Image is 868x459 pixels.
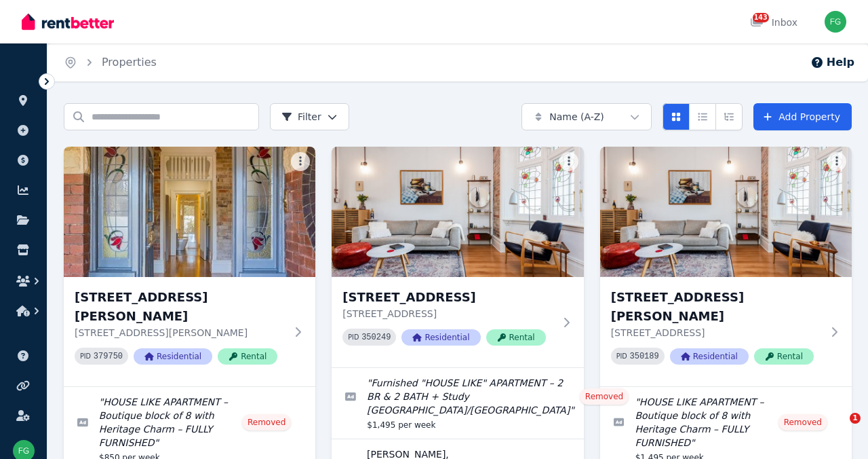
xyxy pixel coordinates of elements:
[754,348,814,365] span: Rental
[80,352,91,360] small: PID
[822,413,854,445] iframe: Intercom live chat
[94,352,123,361] code: 379750
[270,103,349,130] button: Filter
[401,329,480,346] span: Residential
[549,110,604,124] span: Name (A-Z)
[616,352,627,360] small: PID
[75,288,285,326] h3: [STREET_ADDRESS][PERSON_NAME]
[281,110,321,124] span: Filter
[559,152,578,171] button: More options
[486,329,546,346] span: Rental
[22,12,114,32] img: RentBetter
[348,333,359,341] small: PID
[332,147,583,277] img: 2/29 Alison Road, Kensington
[361,333,391,342] code: 350249
[753,13,769,22] span: 143
[342,288,553,307] h3: [STREET_ADDRESS]
[600,147,852,277] img: 2/29 Alison Road, Randwick
[64,147,315,386] a: 1/29 Alison Rd, Kensington[STREET_ADDRESS][PERSON_NAME][STREET_ADDRESS][PERSON_NAME]PID 379750Res...
[47,43,173,81] nav: Breadcrumb
[663,103,690,130] button: Card view
[611,326,822,339] p: [STREET_ADDRESS]
[102,56,157,69] a: Properties
[342,307,553,320] p: [STREET_ADDRESS]
[521,103,652,130] button: Name (A-Z)
[827,152,846,171] button: More options
[611,288,822,326] h3: [STREET_ADDRESS][PERSON_NAME]
[600,147,852,386] a: 2/29 Alison Road, Randwick[STREET_ADDRESS][PERSON_NAME][STREET_ADDRESS]PID 350189ResidentialRental
[825,11,846,33] img: Franco Gugliotta
[134,348,212,365] span: Residential
[630,352,659,361] code: 350189
[218,348,277,365] span: Rental
[64,147,315,277] img: 1/29 Alison Rd, Kensington
[75,326,285,339] p: [STREET_ADDRESS][PERSON_NAME]
[663,103,743,130] div: View options
[753,103,852,130] a: Add Property
[291,152,310,171] button: More options
[850,413,861,424] span: 1
[715,103,743,130] button: Expanded list view
[332,368,583,439] a: Edit listing: Furnished "HOUSE LIKE" APARTMENT – 2 BR & 2 BATH + Study Nook RANDWICK/KENSINGTON
[750,16,797,29] div: Inbox
[670,348,749,365] span: Residential
[810,54,854,71] button: Help
[689,103,716,130] button: Compact list view
[332,147,583,367] a: 2/29 Alison Road, Kensington[STREET_ADDRESS][STREET_ADDRESS]PID 350249ResidentialRental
